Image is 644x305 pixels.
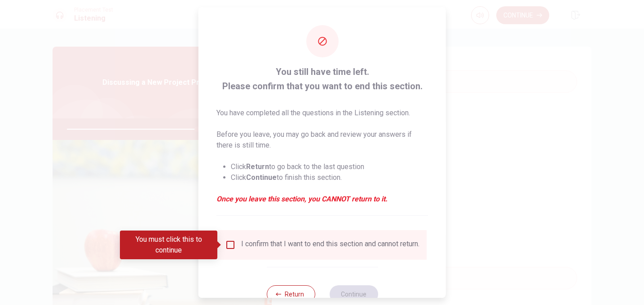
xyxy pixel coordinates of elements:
div: I confirm that I want to end this section and cannot return. [241,240,419,250]
span: You still have time left. Please confirm that you want to end this section. [216,65,428,93]
div: You must click this to continue [120,231,217,259]
p: Before you leave, you may go back and review your answers if there is still time. [216,129,428,151]
li: Click to go back to the last question [231,161,428,172]
em: Once you leave this section, you CANNOT return to it. [216,194,428,205]
li: Click to finish this section. [231,172,428,183]
span: You must click this to continue [225,240,236,250]
button: Continue [329,285,378,303]
strong: Continue [246,173,277,182]
strong: Return [246,162,269,171]
p: You have completed all the questions in the Listening section. [216,108,428,118]
button: Return [266,285,315,303]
